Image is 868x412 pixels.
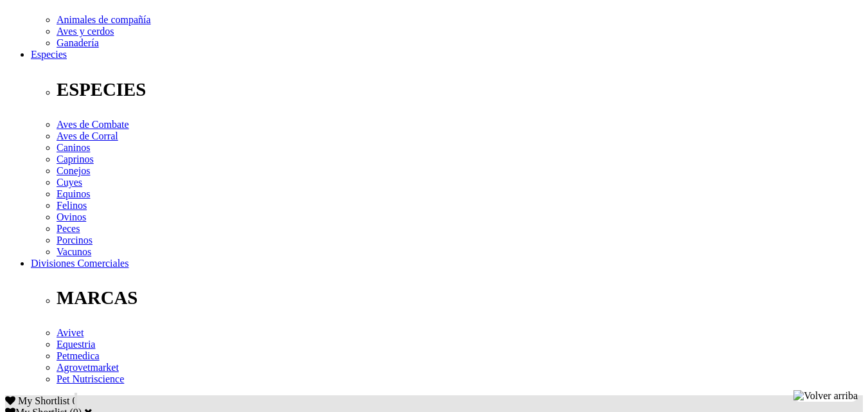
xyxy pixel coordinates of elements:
[57,26,114,37] a: Aves y cerdos
[57,200,87,211] a: Felinos
[57,130,118,141] a: Aves de Corral
[31,258,128,269] a: Divisiones Comerciales
[57,211,86,222] a: Ovinos
[57,339,95,350] a: Equestria
[57,177,82,188] a: Cuyes
[31,49,67,60] a: Especies
[57,119,129,130] a: Aves de Combate
[18,395,69,406] span: My Shortlist
[57,223,80,234] a: Peces
[57,142,90,153] a: Caninos
[72,395,77,406] span: 0
[793,390,858,402] img: Volver arriba
[57,14,151,25] a: Animales de compañía
[57,154,94,165] a: Caprinos
[57,235,93,246] a: Porcinos
[57,373,124,384] a: Pet Nutriscience
[57,362,119,373] a: Agrovetmarket
[57,246,91,257] a: Vacunos
[57,79,863,100] p: ESPECIES
[57,287,863,309] p: MARCAS
[57,37,99,48] a: Ganadería
[57,165,90,176] a: Conejos
[57,327,84,338] a: Avivet
[57,350,100,361] a: Petmedica
[57,188,90,199] a: Equinos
